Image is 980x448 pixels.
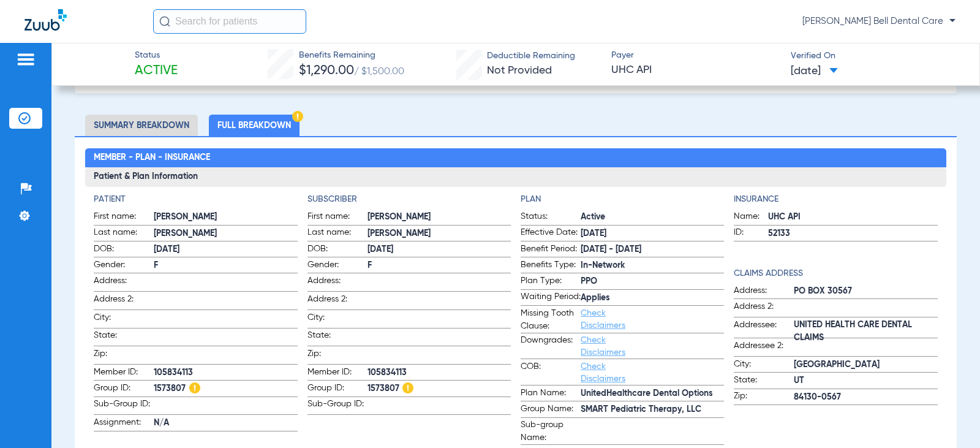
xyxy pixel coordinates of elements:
span: Downgrades: [521,334,581,359]
span: Last name: [94,226,154,241]
span: Group ID: [94,382,154,397]
h4: Patient [94,193,297,206]
span: [DATE] [154,243,297,256]
span: State: [94,329,154,346]
span: DOB: [94,243,154,257]
span: $1,290.00 [299,64,354,77]
span: Benefits Type: [521,259,581,273]
img: Zuub Logo [24,9,67,31]
span: Waiting Period: [521,290,581,305]
input: Search for patients [153,9,306,34]
span: Last name: [307,226,367,241]
span: Assignment: [94,416,154,431]
span: City: [94,311,154,328]
span: UNITED HEALTH CARE DENTAL CLAIMS [794,325,937,338]
span: [GEOGRAPHIC_DATA] [794,359,937,371]
span: [DATE] [791,64,838,79]
span: Sub-Group ID: [94,398,154,414]
span: [PERSON_NAME] Bell Dental Care [802,15,956,28]
img: Hazard [402,382,413,393]
span: First name: [94,210,154,225]
span: 1573807 [367,382,511,395]
span: 52133 [768,227,937,240]
span: Address: [94,275,154,291]
span: Payer [611,49,780,62]
span: Address: [307,275,367,291]
img: Hazard [189,382,200,393]
span: Applies [581,292,724,305]
li: Full Breakdown [209,115,300,136]
span: UHC API [768,211,937,224]
span: Effective Date: [521,226,581,241]
span: [DATE] [581,227,724,240]
span: [PERSON_NAME] [367,211,511,224]
span: UT [794,374,937,387]
span: Addressee 2: [734,340,794,356]
span: Benefit Period: [521,243,581,257]
span: State: [307,329,367,346]
span: Deductible Remaining [487,50,575,63]
a: Check Disclaimers [581,309,625,330]
li: Summary Breakdown [85,115,198,136]
a: Check Disclaimers [581,336,625,357]
h4: Insurance [734,193,937,206]
img: Hazard [292,111,303,122]
span: Zip: [307,347,367,364]
h4: Claims Address [734,267,937,280]
span: Group ID: [307,382,367,397]
span: [PERSON_NAME] [367,227,511,240]
span: Missing Tooth Clause: [521,307,581,333]
span: / $1,500.00 [354,67,404,77]
span: In-Network [581,259,724,272]
span: Status [135,49,178,62]
span: UnitedHealthcare Dental Options [581,387,724,400]
img: Search Icon [159,16,170,27]
span: F [154,259,297,272]
a: Check Disclaimers [581,362,625,383]
span: City: [734,358,794,373]
span: [DATE] [367,243,511,256]
span: Member ID: [307,366,367,381]
span: PO BOX 30567 [794,285,937,298]
span: N/A [154,417,297,430]
span: Gender: [307,259,367,273]
span: Benefits Remaining [299,49,404,62]
span: Sub-group Name: [521,419,581,444]
span: Plan Name: [521,387,581,401]
span: Zip: [94,347,154,364]
h2: Member - Plan - Insurance [85,148,946,168]
span: Address: [734,284,794,299]
span: UHC API [611,63,780,78]
span: [DATE] - [DATE] [581,243,724,256]
app-breakdown-title: Plan [521,193,724,206]
span: Group Name: [521,403,581,417]
span: Address 2: [734,300,794,317]
iframe: Chat Widget [919,389,980,448]
span: Zip: [734,390,794,404]
span: DOB: [307,243,367,257]
span: ID: [734,226,768,241]
span: 1573807 [154,382,297,395]
span: [PERSON_NAME] [154,227,297,240]
span: Status: [521,210,581,225]
span: Address 2: [307,293,367,309]
span: 105834113 [367,366,511,379]
span: Plan Type: [521,275,581,289]
span: Address 2: [94,293,154,309]
span: Gender: [94,259,154,273]
span: First name: [307,210,367,225]
span: 105834113 [154,366,297,379]
h3: Patient & Plan Information [85,167,946,187]
span: City: [307,311,367,328]
span: Member ID: [94,366,154,381]
span: F [367,259,511,272]
span: Name: [734,210,768,225]
h4: Subscriber [307,193,511,206]
span: COB: [521,360,581,385]
span: Not Provided [487,65,552,76]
